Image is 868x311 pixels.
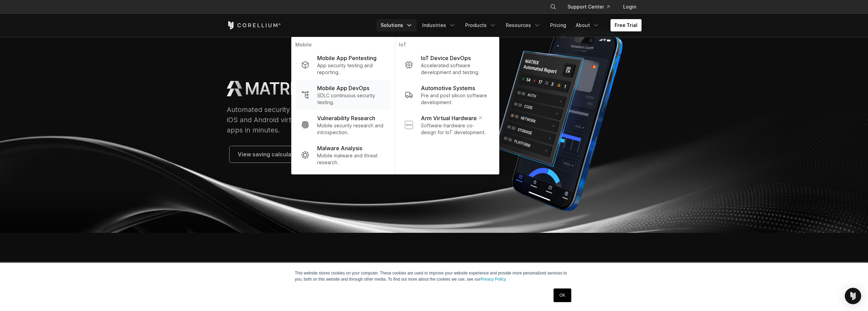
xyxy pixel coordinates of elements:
[399,110,495,140] a: Arm Virtual Hardware Software-hardware co-design for IoT development.
[295,110,391,140] a: Vulnerability Research Mobile security research and introspection.
[227,21,281,29] a: Corellium Home
[421,92,489,106] p: Pre and post silicon software development.
[476,25,641,216] img: Corellium MATRIX automated report on iPhone showing app vulnerability test results across securit...
[421,122,489,136] p: Software-hardware co-design for IoT development.
[421,62,489,76] p: Accelerated software development and testing.
[317,92,385,106] p: SDLC continuous security testing.
[317,62,385,76] p: App security testing and reporting.
[230,146,308,162] a: View saving calculator
[547,1,559,13] button: Search
[421,84,475,92] p: Automotive Systems
[317,152,385,166] p: Mobile malware and threat research.
[317,114,375,122] p: Vulnerability Research
[227,81,242,96] img: MATRIX Logo
[317,84,369,92] p: Mobile App DevOps
[481,277,507,282] a: Privacy Policy.
[502,19,545,31] a: Resources
[399,50,495,80] a: IoT Device DevOps Accelerated software development and testing.
[610,19,642,31] a: Free Trial
[245,79,305,99] h1: MATRIX
[295,41,391,50] p: Mobile
[317,144,362,152] p: Malware Analysis
[572,19,604,31] a: About
[421,114,481,122] p: Arm Virtual Hardware
[317,122,385,136] p: Mobile security research and introspection.
[295,270,573,282] p: This website stores cookies on your computer. These cookies are used to improve your website expe...
[399,80,495,110] a: Automotive Systems Pre and post silicon software development.
[546,19,570,31] a: Pricing
[377,19,642,31] div: Navigation Menu
[295,50,391,80] a: Mobile App Pentesting App security testing and reporting.
[418,19,460,31] a: Industries
[542,1,642,13] div: Navigation Menu
[618,1,642,13] a: Login
[399,41,495,50] p: IoT
[421,54,471,62] p: IoT Device DevOps
[461,19,500,31] a: Products
[295,80,391,110] a: Mobile App DevOps SDLC continuous security testing.
[295,140,391,170] a: Malware Analysis Mobile malware and threat research.
[317,54,377,62] p: Mobile App Pentesting
[238,150,299,158] span: View saving calculator
[562,1,615,13] a: Support Center
[227,104,463,135] p: Automated security testing and reporting for mobile apps, powered by iOS and Android virtual devi...
[845,288,861,304] div: Open Intercom Messenger
[554,288,571,302] a: OK
[377,19,417,31] a: Solutions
